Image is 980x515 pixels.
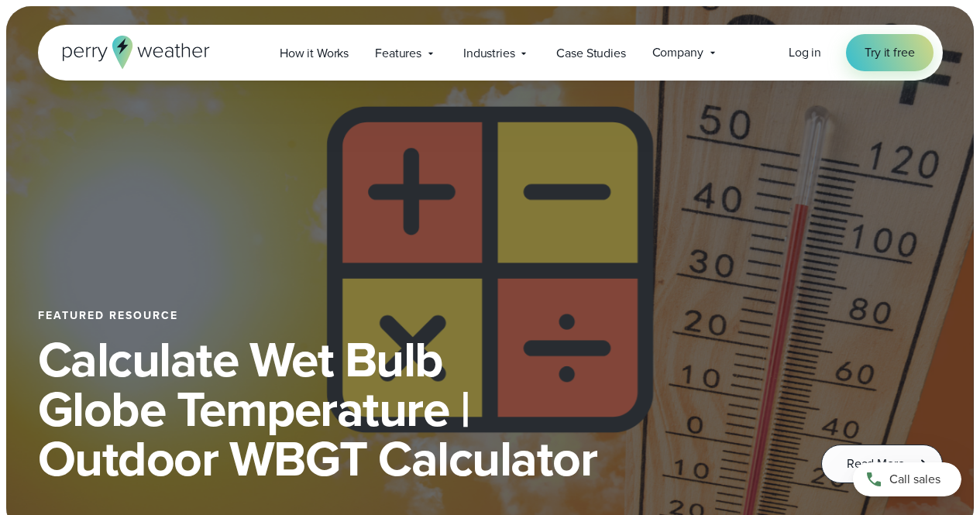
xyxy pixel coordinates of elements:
[865,43,914,62] span: Try it free
[853,462,961,496] a: Call sales
[38,335,784,483] h1: Calculate Wet Bulb Globe Temperature | Outdoor WBGT Calculator
[889,470,940,489] span: Call sales
[847,455,905,473] span: Read More
[821,445,943,483] a: Read More
[38,310,784,322] div: Featured Resource
[789,43,821,62] a: Log in
[846,34,933,71] a: Try it free
[463,44,514,63] span: Industries
[789,43,821,61] span: Log in
[266,37,362,69] a: How it Works
[280,44,349,63] span: How it Works
[652,43,703,62] span: Company
[556,44,625,63] span: Case Studies
[543,37,638,69] a: Case Studies
[375,44,421,63] span: Features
